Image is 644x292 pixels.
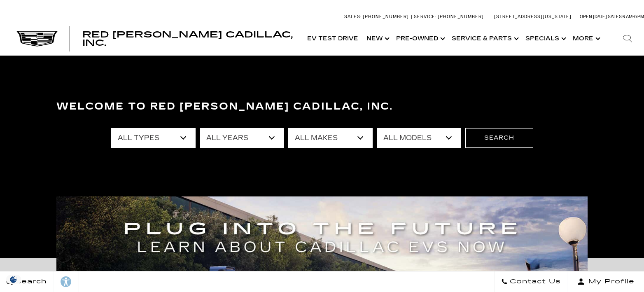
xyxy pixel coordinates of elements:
span: Contact Us [508,276,561,287]
a: New [362,22,392,55]
span: Service: [414,14,436,19]
span: Sales: [344,14,362,19]
a: Service & Parts [448,22,521,55]
span: [PHONE_NUMBER] [363,14,409,19]
h3: Welcome to Red [PERSON_NAME] Cadillac, Inc. [56,98,588,115]
img: Cadillac Dark Logo with Cadillac White Text [16,31,58,47]
select: Filter by model [377,128,461,148]
a: Pre-Owned [392,22,448,55]
a: EV Test Drive [303,22,362,55]
span: Red [PERSON_NAME] Cadillac, Inc. [82,30,293,48]
a: Red [PERSON_NAME] Cadillac, Inc. [82,30,295,47]
img: Opt-Out Icon [4,275,23,284]
span: Open [DATE] [580,14,607,19]
a: Sales: [PHONE_NUMBER] [344,14,411,19]
button: More [569,22,603,55]
a: Specials [521,22,569,55]
select: Filter by year [200,128,284,148]
a: Contact Us [495,271,567,292]
section: Click to Open Cookie Consent Modal [4,275,23,284]
button: Search [465,128,533,148]
span: Search [13,276,47,287]
button: Open user profile menu [567,271,644,292]
span: My Profile [585,276,635,287]
span: [PHONE_NUMBER] [438,14,484,19]
span: Sales: [608,14,623,19]
select: Filter by type [111,128,196,148]
a: [STREET_ADDRESS][US_STATE] [494,14,572,19]
span: 9 AM-6 PM [623,14,644,19]
a: Service: [PHONE_NUMBER] [411,14,486,19]
select: Filter by make [288,128,373,148]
